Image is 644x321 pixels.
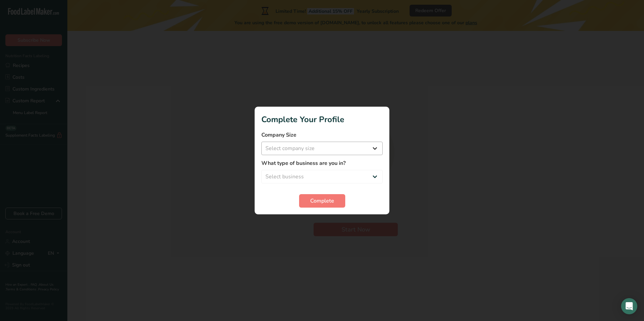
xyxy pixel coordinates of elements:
[310,197,334,205] span: Complete
[261,159,383,167] label: What type of business are you in?
[299,194,345,208] button: Complete
[621,298,637,314] div: Open Intercom Messenger
[261,131,383,139] label: Company Size
[261,113,383,126] h1: Complete Your Profile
